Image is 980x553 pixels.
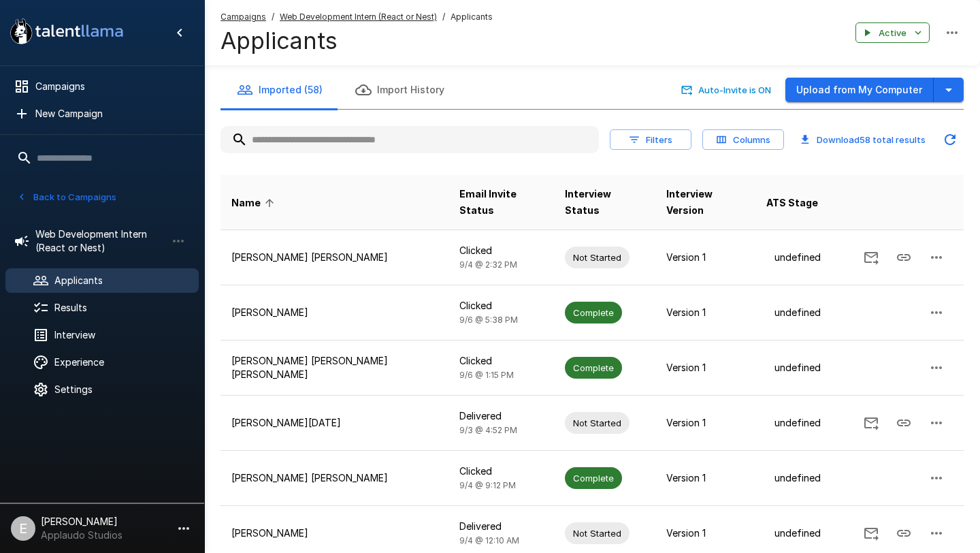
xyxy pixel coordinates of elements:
span: Not Started [565,527,630,540]
span: Email Invite Status [459,186,544,219]
span: Not Started [565,251,630,264]
button: Imported (58) [220,71,339,109]
p: Delivered [459,520,544,533]
button: Filters [610,129,691,151]
span: Complete [565,472,622,485]
span: Applicants [451,10,493,24]
span: Copy Interview Link [887,416,920,428]
span: 9/6 @ 1:15 PM [459,370,514,380]
h4: Applicants [220,27,493,55]
u: Campaigns [220,12,266,22]
p: [PERSON_NAME][DATE] [231,416,438,430]
span: Copy Interview Link [887,526,920,538]
p: Version 1 [666,416,745,430]
span: Not Started [565,417,630,430]
span: 9/4 @ 12:10 AM [459,535,519,546]
span: undefined [766,417,829,428]
p: [PERSON_NAME] [PERSON_NAME] [231,471,438,485]
p: Clicked [459,464,544,478]
span: 9/4 @ 9:12 PM [459,480,516,490]
p: Clicked [459,299,544,313]
span: 9/6 @ 5:38 PM [459,315,518,325]
p: Version 1 [666,526,745,540]
button: Active [855,22,930,44]
span: undefined [766,306,829,318]
button: Updated Today - 11:23 AM [936,126,964,153]
span: undefined [766,362,829,373]
span: undefined [766,472,829,484]
button: Upload from My Computer [785,78,934,103]
span: Interview Status [565,186,644,219]
span: Copy Interview Link [887,251,920,262]
span: 9/3 @ 4:52 PM [459,425,517,435]
span: Name [231,195,278,211]
span: Complete [565,362,622,375]
button: Download58 total results [795,129,931,151]
p: [PERSON_NAME] [231,306,438,319]
span: / [272,10,274,24]
span: Complete [565,306,622,319]
span: Send Invitation [855,526,887,538]
span: ATS Stage [766,195,818,211]
span: Send Invitation [855,251,887,262]
p: [PERSON_NAME] [PERSON_NAME] [PERSON_NAME] [231,354,438,381]
p: Version 1 [666,306,745,319]
button: Import History [339,71,461,109]
span: undefined [766,527,829,539]
u: Web Development Intern (React or Nest) [280,12,437,22]
span: Interview Version [666,186,745,219]
button: Columns [702,129,784,151]
span: undefined [766,251,829,263]
p: [PERSON_NAME] [PERSON_NAME] [231,251,438,264]
p: Version 1 [666,251,745,264]
span: 9/4 @ 2:32 PM [459,259,517,270]
p: [PERSON_NAME] [231,526,438,540]
p: Delivered [459,409,544,423]
p: Clicked [459,354,544,368]
span: / [442,10,445,24]
p: Clicked [459,244,544,257]
span: Send Invitation [855,416,887,428]
button: Auto-Invite is ON [679,80,774,101]
p: Version 1 [666,471,745,485]
p: Version 1 [666,361,745,375]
